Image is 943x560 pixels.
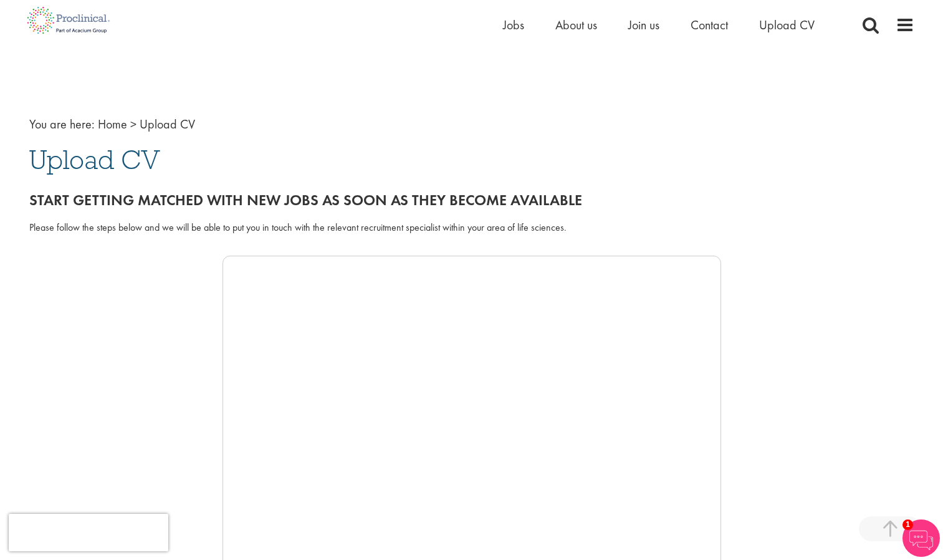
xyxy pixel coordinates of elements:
[9,514,168,551] iframe: reCAPTCHA
[29,143,160,176] span: Upload CV
[29,192,914,208] h2: Start getting matched with new jobs as soon as they become available
[902,519,940,557] img: Chatbot
[691,17,728,33] a: Contact
[902,519,913,530] span: 1
[98,116,127,132] a: breadcrumb link
[130,116,136,132] span: >
[29,221,914,235] div: Please follow the steps below and we will be able to put you in touch with the relevant recruitme...
[29,116,95,132] span: You are here:
[555,17,597,33] a: About us
[628,17,659,33] a: Join us
[140,116,195,132] span: Upload CV
[503,17,524,33] a: Jobs
[759,17,815,33] a: Upload CV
